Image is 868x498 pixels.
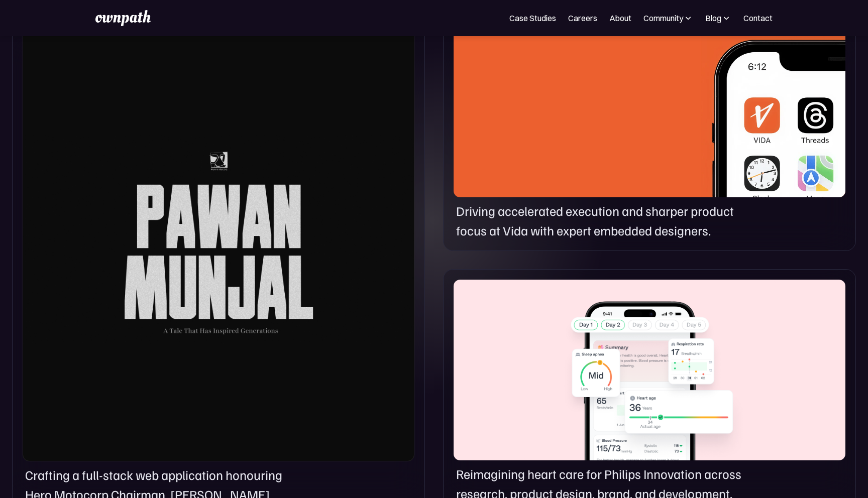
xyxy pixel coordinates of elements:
p: Driving accelerated execution and sharper product focus at Vida with expert embedded designers. [456,201,759,240]
div: Blog [705,12,731,24]
div: Community [643,12,683,24]
div: Blog [705,12,721,24]
div: Community [643,12,693,24]
a: Careers [568,12,597,24]
a: Case Studies [509,12,556,24]
a: Contact [743,12,773,24]
a: About [609,12,631,24]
